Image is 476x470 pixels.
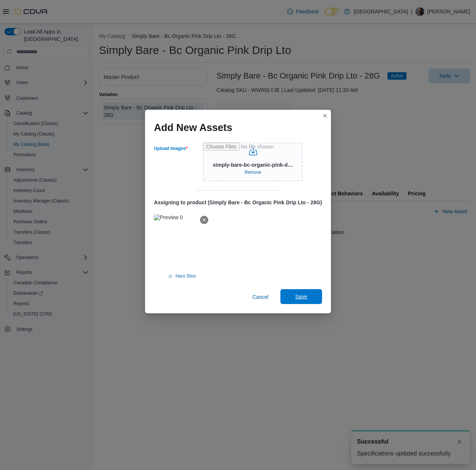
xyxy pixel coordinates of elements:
[200,216,208,224] button: Delete image
[154,146,187,151] label: Upload Images
[165,272,199,281] button: Hero Shot
[252,293,268,301] span: Cancel
[154,122,232,134] h1: Add New Assets
[249,290,271,304] button: Cancel
[242,168,264,177] button: Clear selected files
[154,199,322,205] h4: Assigning to product ( Simply Bare - Bc Organic Pink Drip Lto - 28G )
[176,273,196,279] span: Hero Shot
[295,293,307,300] span: Save
[245,169,261,175] span: Remove
[280,289,322,304] button: Save
[154,214,183,220] img: Preview 0
[321,111,329,120] button: Closes this modal window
